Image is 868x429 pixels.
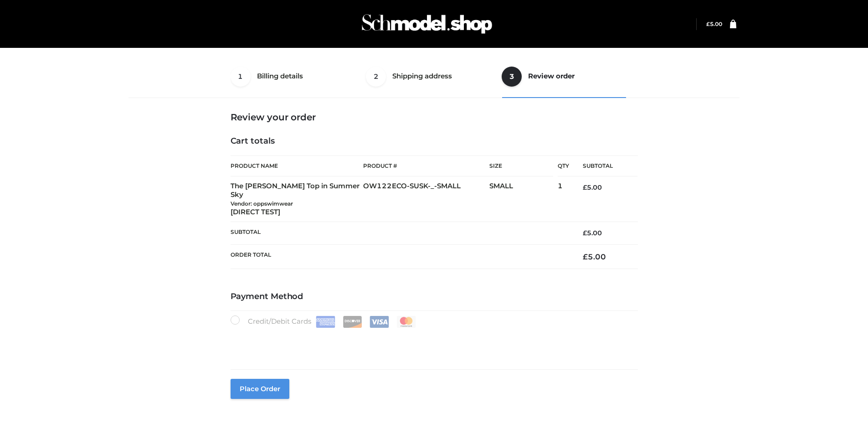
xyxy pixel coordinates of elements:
label: Credit/Debit Cards [231,315,417,328]
span: £ [583,183,587,191]
th: Order Total [231,244,570,269]
span: £ [583,252,588,261]
img: Amex [316,316,335,328]
td: 1 [558,176,569,222]
bdi: 5.00 [583,229,602,237]
th: Product Name [231,155,364,176]
a: £5.00 [706,21,722,27]
h4: Cart totals [231,136,638,146]
bdi: 5.00 [583,252,606,261]
td: The [PERSON_NAME] Top in Summer Sky [DIRECT TEST] [231,176,364,222]
th: Qty [558,155,569,176]
span: £ [706,21,710,27]
bdi: 5.00 [706,21,722,27]
img: Schmodel Admin 964 [359,6,495,42]
bdi: 5.00 [583,183,602,191]
iframe: Secure payment input frame [229,326,636,359]
span: £ [583,229,587,237]
img: Discover [343,316,362,328]
button: Place order [231,379,289,399]
small: Vendor: oppswimwear [231,200,293,207]
h4: Payment Method [231,292,638,302]
td: SMALL [489,176,558,222]
th: Product # [363,155,489,176]
th: Subtotal [231,222,570,244]
h3: Review your order [231,112,638,123]
th: Size [489,156,553,176]
img: Mastercard [396,316,416,328]
td: OW122ECO-SUSK-_-SMALL [363,176,489,222]
img: Visa [370,316,389,328]
th: Subtotal [569,156,637,176]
